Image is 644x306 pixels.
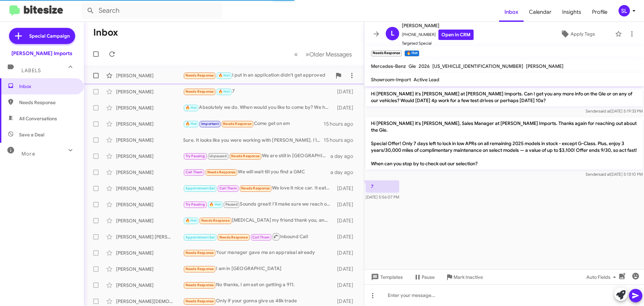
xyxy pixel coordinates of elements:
span: All Conversations [19,115,57,122]
button: Previous [290,47,302,61]
span: [US_VEHICLE_IDENTIFICATION_NUMBER] [432,63,523,69]
span: Call Them [252,235,270,239]
span: Needs Response [219,235,248,239]
div: [PERSON_NAME] Imports [11,50,72,57]
span: Appointment Set [185,186,215,190]
div: a day ago [330,153,359,160]
div: [DATE] [334,185,359,192]
div: [PERSON_NAME] [116,169,183,176]
span: Try Pausing [185,154,205,158]
span: said at [599,172,610,177]
span: Insights [557,2,587,22]
div: [PERSON_NAME] [116,282,183,289]
div: [DATE] [334,201,359,208]
span: Call Them [185,170,203,174]
span: » [306,50,309,58]
button: Mark Inactive [440,271,488,283]
div: [DATE] [334,266,359,272]
div: [PERSON_NAME] [116,72,183,79]
div: We love it nice car. It eats a lot of gas, but that comes with having a hopped up engine. [183,184,334,192]
h1: Inbox [93,27,118,38]
div: [PERSON_NAME] [116,137,183,143]
a: Calendar [524,2,557,22]
button: Apply Tags [543,28,612,40]
span: said at [599,108,610,114]
div: a day ago [330,169,359,176]
a: Open in CRM [438,30,474,40]
div: 15 hours ago [324,121,359,127]
span: Auto Fields [586,271,619,283]
a: Profile [587,2,613,22]
div: [PERSON_NAME] [116,104,183,111]
div: [PERSON_NAME] [116,250,183,256]
span: Gle [409,63,416,69]
span: Unpaused [209,154,227,158]
span: Sender [DATE] 5:19:33 PM [586,108,643,114]
div: [DATE] [334,88,359,95]
span: Inbox [19,83,76,90]
p: 7 [366,180,399,192]
span: Needs Response [231,154,260,158]
span: Paused [225,202,238,207]
div: We will wait till you find a GMC [183,168,330,176]
span: [PERSON_NAME] [526,63,563,69]
span: Needs Response [241,186,270,190]
div: I put in an application didn't get approved [183,72,332,79]
span: Needs Response [19,99,76,106]
div: [DATE] [334,298,359,305]
span: Sender [DATE] 5:13:10 PM [586,172,643,177]
span: [PHONE_NUMBER] [402,30,474,40]
span: Pause [422,271,435,283]
span: Apply Tags [571,28,595,40]
span: Call Them [219,186,237,190]
div: Only if your gonna give us 48k trade [183,297,334,305]
div: Your manager gave me an appraisal already [183,249,334,257]
span: 🔥 Hot [209,202,221,207]
span: Needs Response [185,73,214,78]
div: [PERSON_NAME] [116,153,183,160]
span: [PERSON_NAME] [402,21,474,30]
span: Needs Response [185,267,214,271]
div: [PERSON_NAME][DEMOGRAPHIC_DATA] [116,298,183,305]
span: 🔥 Hot [185,105,197,110]
span: Templates [370,271,403,283]
small: Needs Response [371,50,402,56]
p: Hi [PERSON_NAME] it's [PERSON_NAME] at [PERSON_NAME] Imports. Can I get you any more info on the ... [366,88,643,106]
span: Try Pausing [185,202,205,207]
div: [PERSON_NAME] [116,266,183,272]
div: [MEDICAL_DATA] my friend thank you, and I will gladly recommend that friends of my stop by and vi... [183,217,334,224]
div: 7 [183,88,334,95]
span: Appointment Set [185,235,215,239]
span: 🔥 Hot [218,73,230,78]
span: Mercedes-Benz [371,63,406,69]
span: Needs Response [185,299,214,303]
div: [DATE] [334,282,359,289]
span: Needs Response [185,283,214,287]
span: L [391,28,394,39]
div: No thanks, I am set on getting a 911. [183,281,334,289]
button: Pause [408,271,440,283]
div: Sure. It looks like you were working with [PERSON_NAME]. I'll have him send some information over... [183,137,324,143]
div: Sounds great! I'll make sure we reach out to you [DATE] just to make sure we're still good for th... [183,201,334,208]
nav: Page navigation example [290,47,356,61]
div: [DATE] [334,250,359,256]
div: Absolutely we do. When would you like to come by? We have some time [DATE] at 10:45 am or would 1... [183,104,334,112]
div: [DATE] [334,104,359,111]
span: Targeted Special [402,40,474,47]
span: Labels [21,68,41,74]
div: [PERSON_NAME] [116,201,183,208]
span: More [21,151,35,157]
div: [DATE] [334,233,359,240]
a: Special Campaign [9,28,75,44]
span: « [294,50,298,58]
span: Needs Response [185,89,214,94]
span: 🔥 Hot [218,89,230,94]
span: Needs Response [185,251,214,255]
div: 15 hours ago [324,137,359,143]
input: Search [81,3,222,19]
span: 🔥 Hot [185,218,197,223]
span: 2026 [419,63,430,69]
div: I am in [GEOGRAPHIC_DATA] [183,265,334,273]
small: 🔥 Hot [405,50,419,56]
